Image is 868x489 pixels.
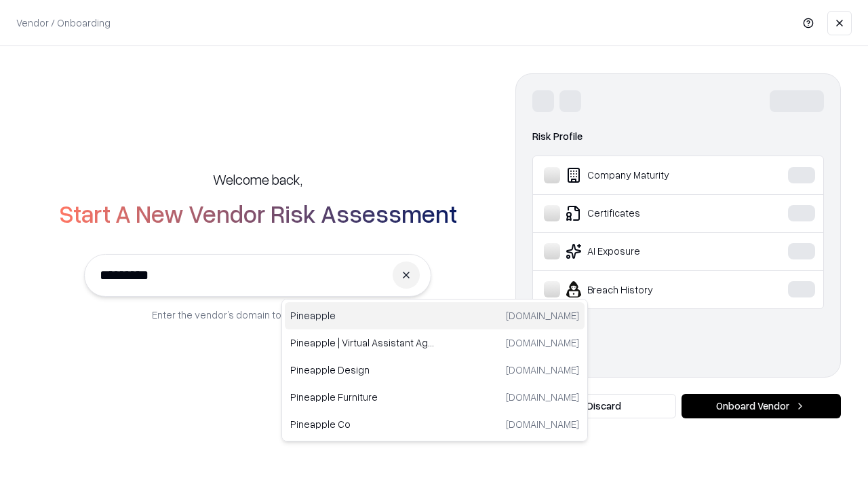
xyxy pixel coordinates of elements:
[506,363,579,377] p: [DOMAIN_NAME]
[290,308,435,323] p: Pineapple
[532,128,824,145] div: Risk Profile
[544,167,747,183] div: Company Maturity
[281,299,588,441] div: Suggestions
[152,308,363,322] p: Enter the vendor’s domain to begin onboarding
[290,336,435,350] p: Pineapple | Virtual Assistant Agency
[506,308,579,323] p: [DOMAIN_NAME]
[290,390,435,404] p: Pineapple Furniture
[290,363,435,377] p: Pineapple Design
[59,200,457,227] h2: Start A New Vendor Risk Assessment
[506,390,579,404] p: [DOMAIN_NAME]
[682,394,841,418] button: Onboard Vendor
[213,170,302,189] h5: Welcome back,
[506,417,579,431] p: [DOMAIN_NAME]
[515,394,676,418] button: Discard
[544,243,747,259] div: AI Exposure
[506,336,579,350] p: [DOMAIN_NAME]
[16,16,111,30] p: Vendor / Onboarding
[290,417,435,431] p: Pineapple Co
[544,205,747,221] div: Certificates
[544,281,747,297] div: Breach History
